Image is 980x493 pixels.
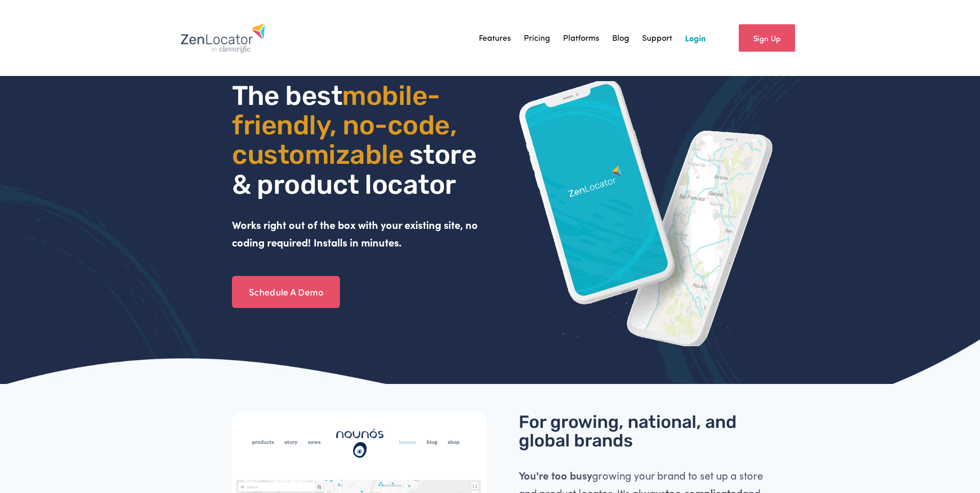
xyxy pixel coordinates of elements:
[232,218,480,249] strong: Works right out of the box with your existing site, no coding required! Installs in minutes.
[519,81,774,346] img: ZenLocator phone mockup gif
[232,276,340,308] a: Schedule A Demo
[232,80,462,171] span: mobile- friendly, no-code, customizable
[685,30,706,46] a: Login
[519,411,741,451] span: For growing, national, and global brands
[563,30,599,46] a: Platforms
[524,30,550,46] a: Pricing
[232,138,482,200] span: store & product locator
[612,30,629,46] a: Blog
[739,24,795,52] a: Sign Up
[642,30,672,46] a: Support
[232,80,342,112] span: The best
[519,468,592,482] strong: You're too busy
[479,30,511,46] a: Features
[180,23,266,54] img: Zenlocator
